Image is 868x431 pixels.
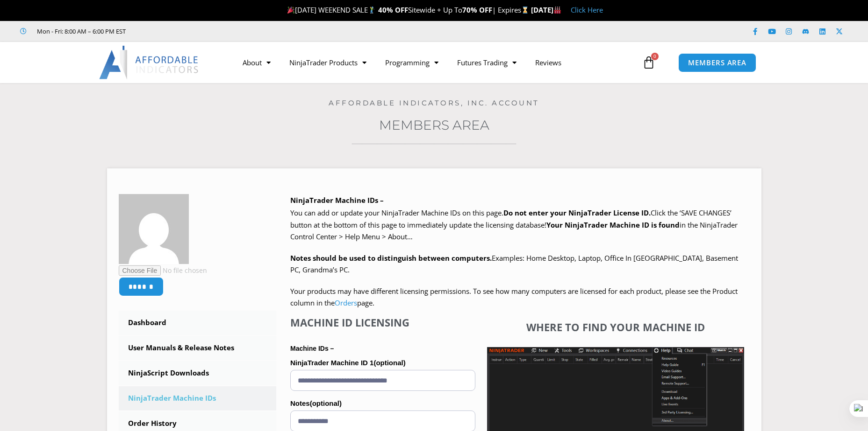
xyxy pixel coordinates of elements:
[139,27,279,36] iframe: Customer reviews powered by Trustpilot
[571,5,603,14] a: Click Here
[554,7,561,14] img: 🏭
[119,361,277,385] a: NinjaScript Downloads
[119,194,189,264] img: 18a9dc767f1e1f0d7c2731f352f3db4a426eee83696e532a7ce8035b925d3ff8
[373,359,405,367] span: (optional)
[290,195,384,205] b: NinjaTrader Machine IDs –
[290,208,738,241] span: Click the ‘SAVE CHANGES’ button at the bottom of this page to immediately update the licensing da...
[522,7,529,14] img: ⌛
[329,98,539,107] a: Affordable Indicators, Inc. Account
[290,286,738,308] span: Your products may have different licensing permissions. To see how many computers are licensed fo...
[378,5,408,14] strong: 40% OFF
[487,321,744,333] h4: Where to find your Machine ID
[290,396,475,410] label: Notes
[628,49,669,76] a: 0
[503,208,651,217] b: Do not enter your NinjaTrader License ID.
[290,253,492,263] strong: Notes should be used to distinguish between computers.
[531,5,561,14] strong: [DATE]
[526,52,571,73] a: Reviews
[287,7,294,14] img: 🎉
[290,316,475,328] h4: Machine ID Licensing
[310,399,342,407] span: (optional)
[688,59,746,66] span: MEMBERS AREA
[290,208,503,217] span: You can add or update your NinjaTrader Machine IDs on this page.
[448,52,526,73] a: Futures Trading
[119,386,277,410] a: NinjaTrader Machine IDs
[335,298,357,307] a: Orders
[119,336,277,360] a: User Manuals & Release Notes
[462,5,492,14] strong: 70% OFF
[546,220,680,229] strong: Your NinjaTrader Machine ID is found
[651,53,659,60] span: 0
[233,52,640,73] nav: Menu
[290,356,475,370] label: NinjaTrader Machine ID 1
[285,5,531,14] span: [DATE] WEEKEND SALE Sitewide + Up To | Expires
[379,117,489,133] a: Members Area
[35,26,126,37] span: Mon - Fri: 8:00 AM – 6:00 PM EST
[119,311,277,335] a: Dashboard
[678,53,756,72] a: MEMBERS AREA
[368,7,375,14] img: 🏌️‍♂️
[376,52,448,73] a: Programming
[290,253,738,275] span: Examples: Home Desktop, Laptop, Office In [GEOGRAPHIC_DATA], Basement PC, Grandma’s PC.
[290,345,334,352] strong: Machine IDs –
[280,52,376,73] a: NinjaTrader Products
[233,52,280,73] a: About
[99,46,200,79] img: LogoAI | Affordable Indicators – NinjaTrader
